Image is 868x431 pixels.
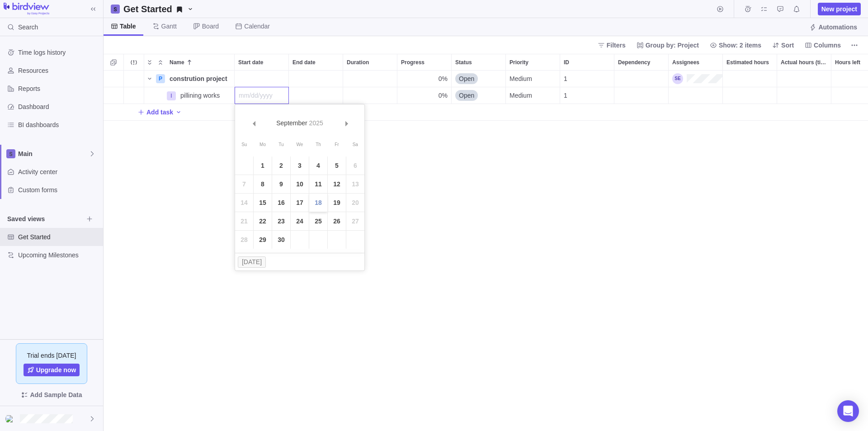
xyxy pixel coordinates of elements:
[291,212,309,230] a: 24
[254,212,272,230] a: 22
[272,212,290,230] a: 23
[328,194,346,212] a: 19
[254,156,272,175] a: 1
[297,142,303,147] span: Wednesday
[244,114,264,133] a: Prev
[344,121,349,126] span: Next
[254,231,272,249] a: 29
[254,194,272,212] a: 15
[328,156,346,175] a: 5
[291,194,309,212] a: 17
[272,231,290,249] a: 30
[336,114,355,133] a: Next
[235,87,289,104] div: Start date
[272,156,290,175] a: 2
[316,142,321,147] span: Thursday
[309,175,327,193] a: 11
[251,121,256,126] span: Prev
[241,142,247,147] span: Sunday
[272,175,290,193] a: 9
[309,119,323,127] span: 2025
[278,142,283,147] span: Tuesday
[353,142,358,147] span: Saturday
[309,212,327,230] a: 25
[309,194,327,212] a: 18
[335,142,339,147] span: Friday
[291,175,309,193] a: 10
[309,156,327,175] a: 4
[328,212,346,230] a: 26
[328,175,346,193] a: 12
[235,87,289,104] input: mm/dd/yyyy
[272,194,290,212] a: 16
[259,142,266,147] span: Monday
[254,175,272,193] a: 8
[104,71,868,431] div: grid
[238,256,266,268] button: [DATE]
[291,156,309,175] a: 3
[276,119,307,127] span: September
